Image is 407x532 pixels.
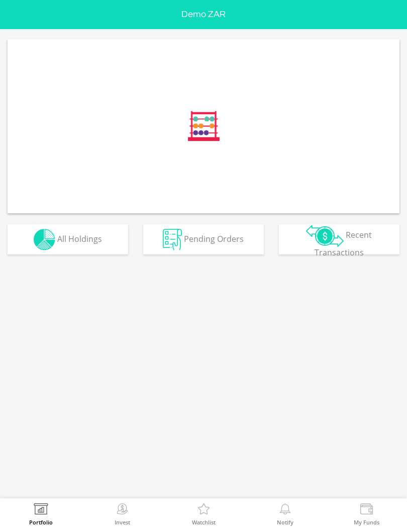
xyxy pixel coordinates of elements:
a: Notify [277,503,293,525]
a: Watchlist [192,503,216,525]
button: Pending Orders [143,224,264,254]
label: My Funds [354,519,379,525]
img: pending_instructions-wht.png [163,229,182,250]
img: Watchlist [196,503,212,517]
img: View Portfolio [33,503,49,517]
label: Watchlist [192,519,216,525]
button: Recent Transactions [279,224,399,254]
img: View Notifications [277,503,293,517]
a: My Funds [354,503,379,525]
img: Invest Now [115,503,130,517]
img: View Funds [359,503,374,517]
span: All Holdings [57,233,102,244]
label: Invest [115,519,130,525]
label: Portfolio [29,519,53,525]
img: transactions-zar-wht.png [306,225,344,247]
span: Pending Orders [184,233,244,244]
button: All Holdings [8,224,128,254]
a: Portfolio [29,503,53,525]
img: holdings-wht.png [34,229,55,250]
label: Notify [277,519,293,525]
a: Invest [115,503,130,525]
